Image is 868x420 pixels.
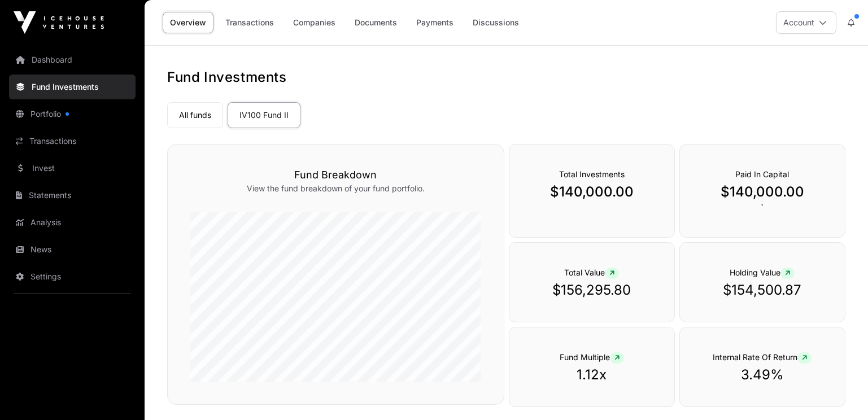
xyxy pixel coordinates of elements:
a: Transactions [218,12,281,33]
h1: Fund Investments [167,68,845,86]
a: Companies [286,12,343,33]
button: Account [776,11,836,34]
a: Payments [409,12,461,33]
p: View the fund breakdown of your fund portfolio. [190,183,481,194]
p: $140,000.00 [532,183,652,201]
a: Statements [9,183,136,208]
iframe: Chat Widget [812,366,868,420]
span: Total Value [564,268,619,277]
span: Internal Rate Of Return [713,352,812,362]
p: 3.49% [703,366,822,384]
a: Discussions [465,12,526,33]
a: News [9,237,136,262]
div: ` [679,144,845,238]
span: Total Investments [559,169,625,179]
a: Settings [9,264,136,289]
p: 1.12x [532,366,652,384]
a: Portfolio [9,102,136,126]
span: Paid In Capital [735,169,789,179]
a: Dashboard [9,47,136,72]
a: Fund Investments [9,75,136,99]
img: Icehouse Ventures Logo [14,11,104,34]
a: Overview [163,12,213,33]
span: Fund Multiple [560,352,624,362]
a: IV100 Fund II [228,102,300,128]
span: Holding Value [730,268,795,277]
p: $156,295.80 [532,281,652,299]
a: Documents [347,12,404,33]
a: Invest [9,156,136,181]
p: $140,000.00 [703,183,822,201]
p: $154,500.87 [703,281,822,299]
a: Transactions [9,129,136,154]
a: All funds [167,102,223,128]
h3: Fund Breakdown [190,167,481,183]
a: Analysis [9,210,136,235]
